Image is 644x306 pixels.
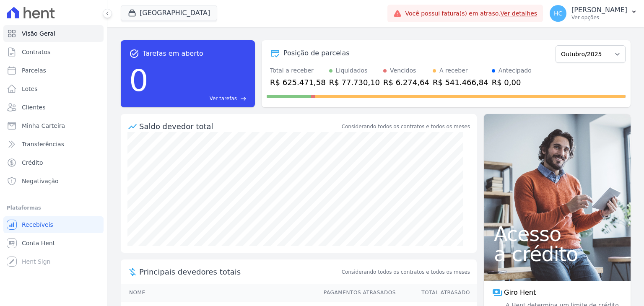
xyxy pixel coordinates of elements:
th: Total Atrasado [396,284,477,301]
span: Lotes [22,85,38,93]
a: Recebíveis [3,216,104,233]
span: Clientes [22,103,45,112]
div: Vencidos [390,66,416,75]
span: Visão Geral [22,29,55,38]
span: Contratos [22,48,50,56]
a: Parcelas [3,62,104,79]
a: Contratos [3,44,104,60]
span: Negativação [22,177,59,185]
a: Ver tarefas east [152,95,247,102]
span: Crédito [22,158,43,167]
a: Negativação [3,173,104,189]
a: Transferências [3,136,104,153]
div: Considerando todos os contratos e todos os meses [342,123,470,130]
span: Minha Carteira [22,122,65,130]
div: A receber [439,66,468,75]
div: R$ 77.730,10 [329,77,380,88]
span: Acesso [494,224,621,244]
div: Posição de parcelas [283,48,350,58]
span: a crédito [494,244,621,264]
span: Principais devedores totais [139,266,340,277]
th: Nome [121,284,316,301]
span: Conta Hent [22,239,55,247]
a: Clientes [3,99,104,116]
span: Giro Hent [504,288,536,298]
div: R$ 6.274,64 [383,77,429,88]
span: Você possui fatura(s) em atraso. [405,9,537,18]
div: Liquidados [336,66,368,75]
a: Conta Hent [3,235,104,252]
p: [PERSON_NAME] [571,6,627,14]
div: Plataformas [7,203,100,213]
span: Tarefas em aberto [143,49,203,59]
span: Recebíveis [22,220,53,229]
span: Parcelas [22,66,46,75]
th: Pagamentos Atrasados [316,284,396,301]
span: Transferências [22,140,64,148]
span: Considerando todos os contratos e todos os meses [342,268,470,276]
button: HC [PERSON_NAME] Ver opções [543,2,644,25]
a: Crédito [3,154,104,171]
div: 0 [129,59,148,102]
a: Lotes [3,80,104,97]
span: task_alt [129,49,139,59]
a: Minha Carteira [3,117,104,134]
a: Ver detalhes [501,10,538,17]
span: east [240,96,247,102]
div: R$ 625.471,58 [270,77,326,88]
a: Visão Geral [3,25,104,42]
span: HC [554,10,562,16]
div: R$ 0,00 [492,77,532,88]
p: Ver opções [571,14,627,21]
div: Saldo devedor total [139,121,340,132]
button: [GEOGRAPHIC_DATA] [121,5,217,21]
div: Total a receber [270,66,326,75]
span: Ver tarefas [210,95,237,102]
div: R$ 541.466,84 [433,77,488,88]
div: Antecipado [499,66,532,75]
